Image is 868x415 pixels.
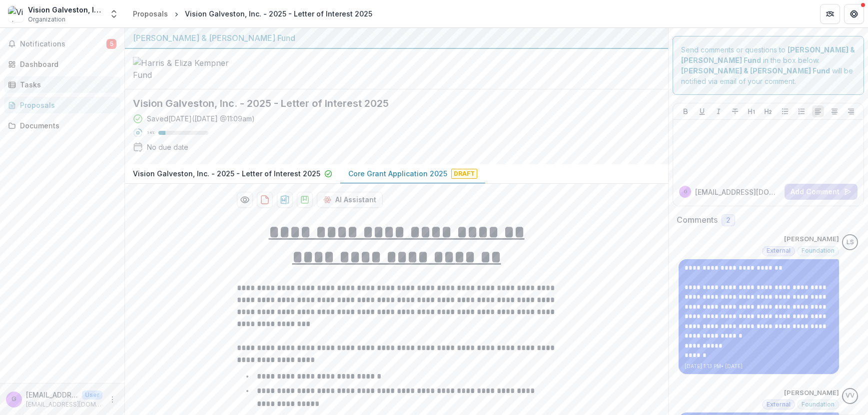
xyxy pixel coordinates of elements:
button: Strike [729,105,741,117]
button: Heading 2 [762,105,774,117]
p: Vision Galveston, Inc. - 2025 - Letter of Interest 2025 [133,168,320,179]
div: [PERSON_NAME] & [PERSON_NAME] Fund [133,32,660,44]
span: Foundation [802,401,835,408]
nav: breadcrumb [129,6,376,21]
div: Tasks [20,79,112,90]
span: Foundation [802,247,835,254]
div: Saved [DATE] ( [DATE] @ 11:09am ) [147,113,255,124]
a: Proposals [4,97,120,113]
h2: Comments [677,215,718,225]
p: [DATE] 1:13 PM • [DATE] [685,363,833,370]
p: Core Grant Application 2025 [348,168,447,179]
button: Heading 1 [746,105,758,117]
button: Italicize [713,105,725,117]
a: Documents [4,117,120,134]
span: External [767,247,791,254]
button: Get Help [844,4,864,24]
div: No due date [147,142,188,152]
span: Draft [451,169,477,179]
button: More [106,394,118,406]
span: Organization [28,15,65,24]
button: Align Left [812,105,824,117]
p: User [82,391,102,400]
p: [EMAIL_ADDRESS][DOMAIN_NAME] [26,390,78,400]
div: Vivian Victoria [846,393,855,399]
div: Send comments or questions to in the box below. will be notified via email of your comment. [673,36,864,95]
button: Notifications5 [4,36,120,52]
button: Align Right [845,105,857,117]
button: Bullet List [779,105,791,117]
button: Open entity switcher [107,4,121,24]
span: External [767,401,791,408]
h2: Vision Galveston, Inc. - 2025 - Letter of Interest 2025 [133,97,644,109]
p: [EMAIL_ADDRESS][DOMAIN_NAME] [26,400,102,409]
div: Vision Galveston, Inc. [28,4,103,15]
button: Align Center [829,105,841,117]
span: 2 [726,216,731,225]
a: Tasks [4,76,120,93]
div: grants@visiongalveston.com [684,189,687,194]
button: Underline [696,105,708,117]
div: Vision Galveston, Inc. - 2025 - Letter of Interest 2025 [185,8,372,19]
img: Vision Galveston, Inc. [8,6,24,22]
p: 14 % [147,129,154,136]
p: [PERSON_NAME] [784,234,839,244]
button: download-proposal [257,192,273,208]
button: download-proposal [297,192,313,208]
button: Add Comment [785,184,858,200]
p: [EMAIL_ADDRESS][DOMAIN_NAME] [695,187,781,197]
button: Preview f1fe5e06-3248-4d68-a235-aac78de55463-1.pdf [237,192,253,208]
span: 5 [106,39,116,49]
span: Notifications [20,40,106,48]
div: Dashboard [20,59,112,69]
button: Partners [820,4,840,24]
div: Lauren Scott [847,239,854,246]
button: download-proposal [277,192,293,208]
p: [PERSON_NAME] [784,388,839,398]
button: Bold [680,105,692,117]
div: Documents [20,120,112,131]
button: Ordered List [796,105,808,117]
div: Proposals [133,8,168,19]
a: Proposals [129,6,172,21]
div: grants@visiongalveston.com [11,396,16,403]
button: AI Assistant [317,192,383,208]
strong: [PERSON_NAME] & [PERSON_NAME] Fund [681,66,830,75]
a: Dashboard [4,56,120,72]
div: Proposals [20,100,112,110]
img: Harris & Eliza Kempner Fund [133,57,233,81]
